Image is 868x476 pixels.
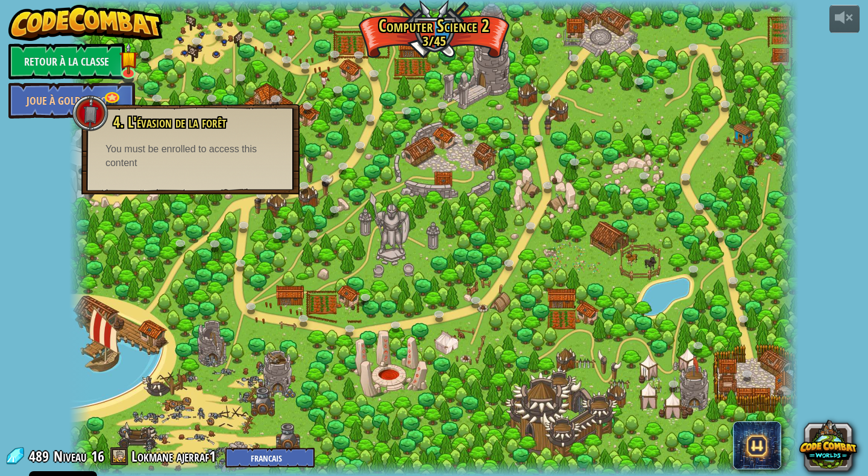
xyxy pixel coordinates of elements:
img: CodeCombat - Learn how to code by playing a game [8,5,163,41]
span: 4. L'évasion de la forêt [113,112,226,132]
div: You must be enrolled to access this content [105,143,275,170]
img: level-banner-started.png [119,43,137,75]
button: Ajuster le volume [829,5,860,33]
a: Lokmane ajerraf1 [131,447,219,466]
span: 16 [91,447,104,466]
span: 489 [29,447,52,466]
a: Joue à Golden Goal [8,82,135,119]
span: Niveau [54,447,87,466]
a: Retour à la Classe [8,43,125,79]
